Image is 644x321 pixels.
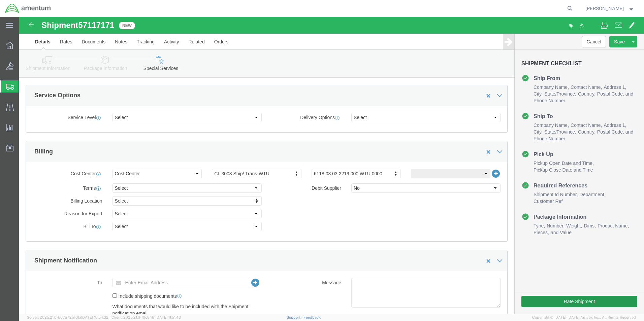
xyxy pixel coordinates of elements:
span: Server: 2025.21.0-667a72bf6fa [27,315,108,319]
a: Support [287,315,303,319]
img: logo [5,3,51,13]
span: [DATE] 11:51:43 [156,315,181,319]
a: Feedback [303,315,321,319]
button: [PERSON_NAME] [585,4,635,12]
span: Copyright © [DATE]-[DATE] Agistix Inc., All Rights Reserved [532,315,636,320]
span: Client: 2025.21.0-f0c8481 [111,315,181,319]
iframe: FS Legacy Container [19,17,644,314]
span: Juan Trevino [585,5,624,12]
span: [DATE] 10:54:32 [81,315,108,319]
